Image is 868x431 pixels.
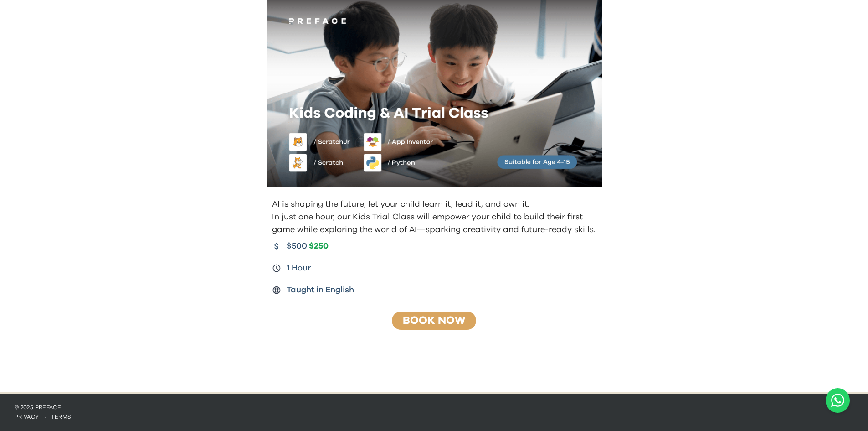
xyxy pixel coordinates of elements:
[272,211,598,236] p: In just one hour, our Kids Trial Class will empower your child to build their first game while ex...
[15,414,39,420] a: privacy
[287,284,354,296] span: Taught in English
[826,388,850,413] button: Open WhatsApp chat
[309,241,329,252] span: $250
[287,262,311,275] span: 1 Hour
[287,240,307,253] span: $500
[39,414,51,420] span: ·
[15,404,853,411] p: © 2025 Preface
[51,414,72,420] a: terms
[272,198,598,211] p: AI is shaping the future, let your child learn it, lead it, and own it.
[403,315,465,326] a: Book Now
[389,311,479,330] button: Book Now
[826,388,850,413] a: Chat with us on WhatsApp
